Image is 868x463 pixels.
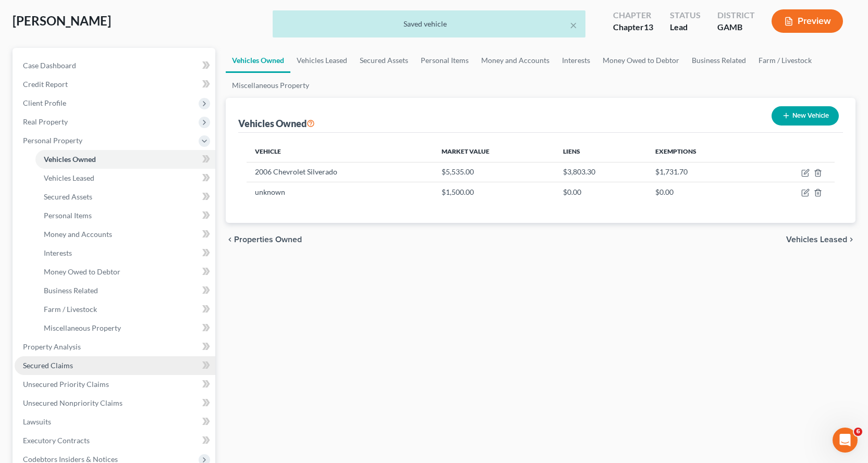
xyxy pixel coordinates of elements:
[15,394,215,412] a: Unsecured Nonpriority Claims
[226,73,315,98] a: Miscellaneous Property
[234,235,302,244] span: Properties Owned
[433,141,555,162] th: Market Value
[281,19,577,29] div: Saved vehicle
[44,267,120,276] span: Money Owed to Debtor
[555,182,647,202] td: $0.00
[15,56,215,75] a: Case Dashboard
[35,150,215,169] a: Vehicles Owned
[475,48,556,73] a: Money and Accounts
[596,48,686,73] a: Money Owed to Debtor
[15,412,215,431] a: Lawsuits
[847,235,855,244] i: chevron_right
[35,300,215,319] a: Farm / Livestock
[35,225,215,244] a: Money and Accounts
[570,19,577,31] button: ×
[35,187,215,206] a: Secured Assets
[238,117,315,130] div: Vehicles Owned
[247,182,433,202] td: unknown
[555,141,647,162] th: Liens
[686,48,752,73] a: Business Related
[35,206,215,225] a: Personal Items
[23,398,123,407] span: Unsecured Nonpriority Claims
[433,162,555,182] td: $5,535.00
[35,319,215,337] a: Miscellaneous Property
[44,211,92,220] span: Personal Items
[433,182,555,202] td: $1,500.00
[290,48,353,73] a: Vehicles Leased
[613,9,653,21] div: Chapter
[44,173,94,182] span: Vehicles Leased
[23,80,68,89] span: Credit Report
[226,48,290,73] a: Vehicles Owned
[414,48,475,73] a: Personal Items
[23,436,90,445] span: Executory Contracts
[647,162,756,182] td: $1,731.70
[44,323,121,332] span: Miscellaneous Property
[226,235,234,244] i: chevron_left
[854,428,862,436] span: 6
[23,380,109,389] span: Unsecured Priority Claims
[752,48,818,73] a: Farm / Livestock
[35,281,215,300] a: Business Related
[772,9,843,33] button: Preview
[23,136,82,145] span: Personal Property
[23,361,73,370] span: Secured Claims
[23,98,66,107] span: Client Profile
[44,155,96,164] span: Vehicles Owned
[556,48,596,73] a: Interests
[35,169,215,187] a: Vehicles Leased
[647,141,756,162] th: Exemptions
[833,428,858,453] iframe: Intercom live chat
[35,244,215,262] a: Interests
[15,337,215,356] a: Property Analysis
[23,61,76,70] span: Case Dashboard
[670,9,701,21] div: Status
[647,182,756,202] td: $0.00
[15,431,215,450] a: Executory Contracts
[35,262,215,281] a: Money Owed to Debtor
[555,162,647,182] td: $3,803.30
[44,230,112,239] span: Money and Accounts
[226,235,302,244] button: chevron_left Properties Owned
[772,106,839,126] button: New Vehicle
[44,286,98,295] span: Business Related
[44,305,97,314] span: Farm / Livestock
[15,356,215,375] a: Secured Claims
[44,248,72,257] span: Interests
[247,162,433,182] td: 2006 Chevrolet Silverado
[786,235,847,244] span: Vehicles Leased
[15,75,215,94] a: Credit Report
[23,117,68,126] span: Real Property
[23,417,51,426] span: Lawsuits
[44,192,92,201] span: Secured Assets
[23,342,81,351] span: Property Analysis
[353,48,414,73] a: Secured Assets
[717,9,755,21] div: District
[786,235,855,244] button: Vehicles Leased chevron_right
[15,375,215,394] a: Unsecured Priority Claims
[247,141,433,162] th: Vehicle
